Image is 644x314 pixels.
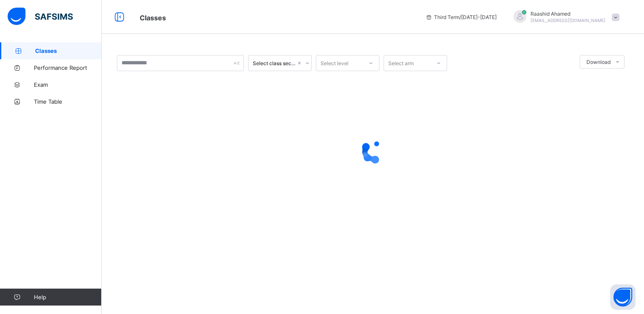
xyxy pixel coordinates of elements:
[586,59,611,65] span: Download
[35,47,102,54] span: Classes
[531,18,605,23] span: [EMAIL_ADDRESS][DOMAIN_NAME]
[34,81,102,88] span: Exam
[388,55,414,71] div: Select arm
[505,10,624,24] div: RaashidAhamed
[531,11,605,17] span: Raashid Ahamed
[8,8,73,25] img: safsims
[321,55,348,71] div: Select level
[140,14,166,22] span: Classes
[34,64,102,71] span: Performance Report
[34,98,102,105] span: Time Table
[253,60,296,66] div: Select class section
[426,14,497,20] span: session/term information
[34,294,101,300] span: Help
[610,284,636,310] button: Open asap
